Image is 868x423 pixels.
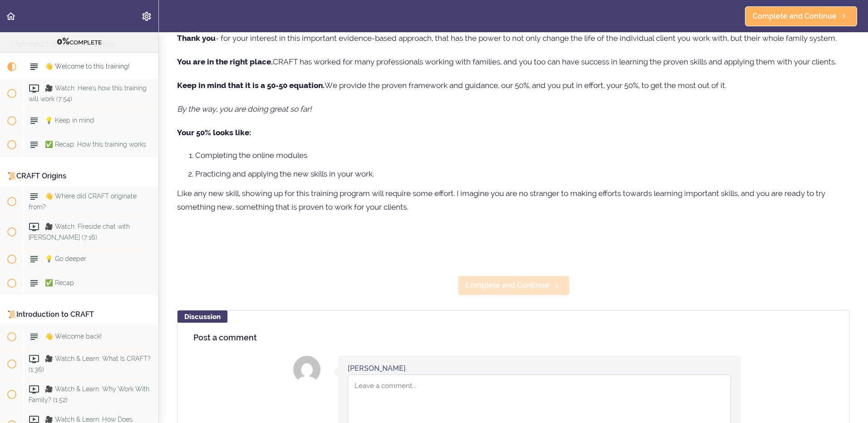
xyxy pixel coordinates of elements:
[177,128,251,137] strong: Your 50% looks like:
[195,168,850,180] li: Practicing and applying the new skills in your work.
[177,81,325,90] strong: Keep in mind that it is a 50-50 equation.
[45,279,74,286] span: ✅ Recap
[195,149,850,161] li: Completing the online modules
[193,333,833,342] h4: Post a comment
[745,6,857,26] a: Complete and Continue
[178,310,227,323] div: Discussion
[458,275,570,295] a: Complete and Continue
[293,356,321,383] img: Lisa Naab
[177,104,311,113] em: By the way, you are doing great so far!
[5,11,16,22] svg: Back to course curriculum
[29,223,130,241] span: 🎥 Watch: Fireside chat with [PERSON_NAME] (7:16)
[45,117,94,124] span: 💡 Keep in mind
[29,355,151,373] span: 🎥 Watch & Learn: What Is CRAFT? (1:36)
[177,34,216,43] strong: Thank you
[11,36,147,48] div: COMPLETE
[141,11,152,22] svg: Settings Menu
[45,141,146,148] span: ✅ Recap: How this training works
[348,363,406,374] div: [PERSON_NAME]
[177,57,273,66] strong: You are in the right place.
[57,36,69,47] span: 0%
[177,187,850,214] p: Like any new skill, showing up for this training program will require some effort. I imagine you ...
[177,55,850,69] p: CRAFT has worked for many professionals working with families, and you too can have success in le...
[29,192,137,210] span: 👋 Where did CRAFT originate from?
[753,11,837,22] span: Complete and Continue
[177,31,850,45] p: - for your interest in this important evidence-based approach, that has the power to not only cha...
[45,333,102,340] span: 👋 Welcome back!
[465,280,549,291] span: Complete and Continue
[177,79,850,92] p: We provide the proven framework and guidance, our 50%, and you put in effort, your 50%, to get th...
[29,84,147,102] span: 🎥 Watch: Here's how this training will work (7:54)
[45,255,86,262] span: 💡 Go deeper
[29,385,149,403] span: 🎥 Watch & Learn: Why Work With Family? (1:52)
[45,63,129,70] span: 👋 Welcome to this training!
